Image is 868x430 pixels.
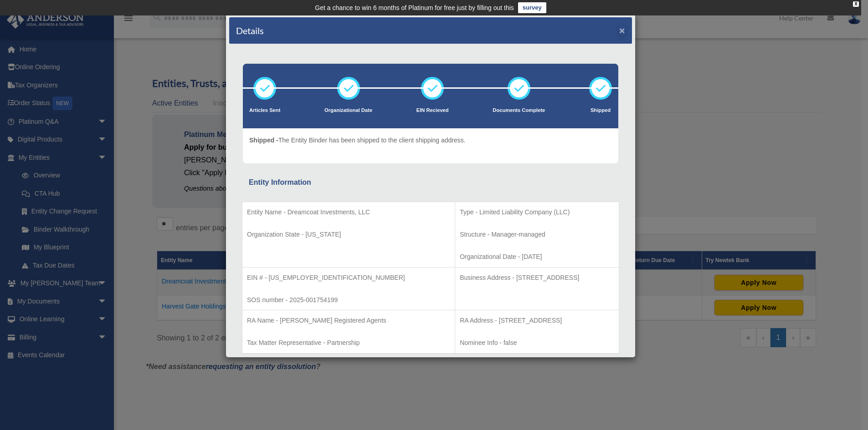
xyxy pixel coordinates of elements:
[460,272,614,283] p: Business Address - [STREET_ADDRESS]
[247,272,450,283] p: EIN # - [US_EMPLOYER_IDENTIFICATION_NUMBER]
[589,106,612,115] p: Shipped
[460,337,614,349] p: Nominee Info - false
[853,1,859,7] div: close
[324,106,372,115] p: Organizational Date
[247,315,450,326] p: RA Name - [PERSON_NAME] Registered Agents
[416,106,449,115] p: EIN Recieved
[460,207,614,218] p: Type - Limited Liability Company (LLC)
[493,106,545,115] p: Documents Complete
[619,25,625,35] button: ×
[518,2,546,13] a: survey
[236,24,264,37] h4: Details
[249,137,278,144] span: Shipped -
[249,135,466,146] p: The Entity Binder has been shipped to the client shipping address.
[460,229,614,240] p: Structure - Manager-managed
[247,229,450,240] p: Organization State - [US_STATE]
[249,106,280,115] p: Articles Sent
[247,337,450,349] p: Tax Matter Representative - Partnership
[460,315,614,326] p: RA Address - [STREET_ADDRESS]
[460,251,614,263] p: Organizational Date - [DATE]
[247,294,450,306] p: SOS number - 2025-001754199
[249,176,612,189] div: Entity Information
[315,2,514,13] div: Get a chance to win 6 months of Platinum for free just by filling out this
[247,207,450,218] p: Entity Name - Dreamcoat Investments, LLC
